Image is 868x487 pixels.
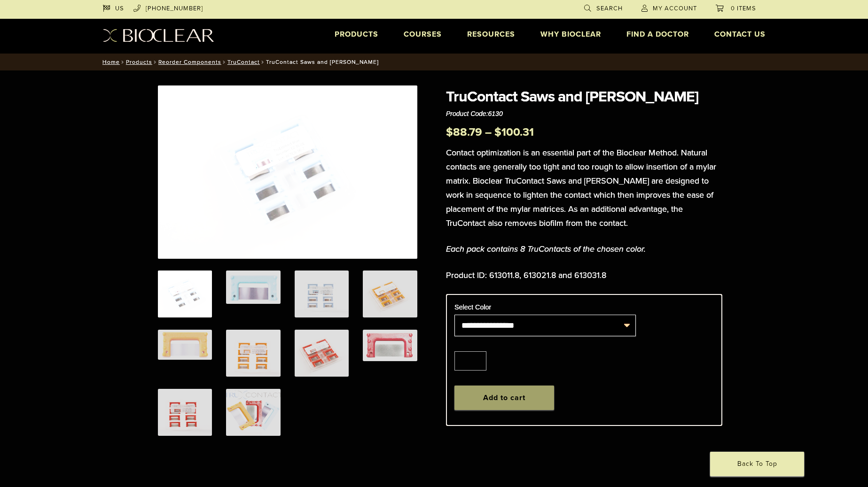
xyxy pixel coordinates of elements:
a: Products [335,30,378,39]
p: Contact optimization is an essential part of the Bioclear Method. Natural contacts are generally ... [446,146,722,230]
span: / [152,60,158,64]
img: TruContact Saws and Sanders - Image 3 [295,271,349,317]
nav: TruContact Saws and [PERSON_NAME] [96,54,773,70]
bdi: 88.79 [446,125,482,139]
bdi: 100.31 [494,125,534,139]
span: / [221,60,227,64]
span: $ [446,125,453,139]
a: Contact Us [714,30,766,39]
img: Bioclear [103,29,214,42]
img: TruContact Saws and Sanders - Image 2 [226,271,280,304]
span: / [120,60,126,64]
a: Products [126,59,152,65]
img: TruContact Saws and Sanders - Image 4 [363,271,417,317]
h1: TruContact Saws and [PERSON_NAME] [446,85,722,108]
img: TruContact Saws and Sanders - Image 7 [295,330,349,377]
span: Search [596,5,623,12]
label: Select Color [454,303,491,311]
span: / [260,60,266,64]
a: Back To Top [710,452,804,476]
button: Add to cart [454,386,554,410]
a: Find A Doctor [626,30,689,39]
span: 6130 [488,110,503,117]
em: Each pack contains 8 TruContacts of the chosen color. [446,244,646,254]
a: Why Bioclear [540,30,601,39]
a: Resources [467,30,515,39]
span: My Account [653,5,697,12]
img: TruContact Saws and Sanders - Image 5 [158,330,212,359]
img: TruContact-Blue-2 [158,85,417,259]
img: TruContact Saws and Sanders - Image 10 [226,389,280,436]
a: Courses [404,30,442,39]
img: TruContact Saws and Sanders - Image 6 [226,330,280,377]
a: TruContact [227,59,260,65]
span: Product Code: [446,110,503,117]
a: Reorder Components [158,59,221,65]
img: TruContact Saws and Sanders - Image 9 [158,389,212,436]
img: TruContact Saws and Sanders - Image 8 [363,330,417,361]
a: Home [100,59,120,65]
img: TruContact-Blue-2-324x324.jpg [158,271,212,317]
span: – [485,125,492,139]
span: 0 items [731,5,756,12]
p: Product ID: 613011.8, 613021.8 and 613031.8 [446,268,722,282]
span: $ [494,125,501,139]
